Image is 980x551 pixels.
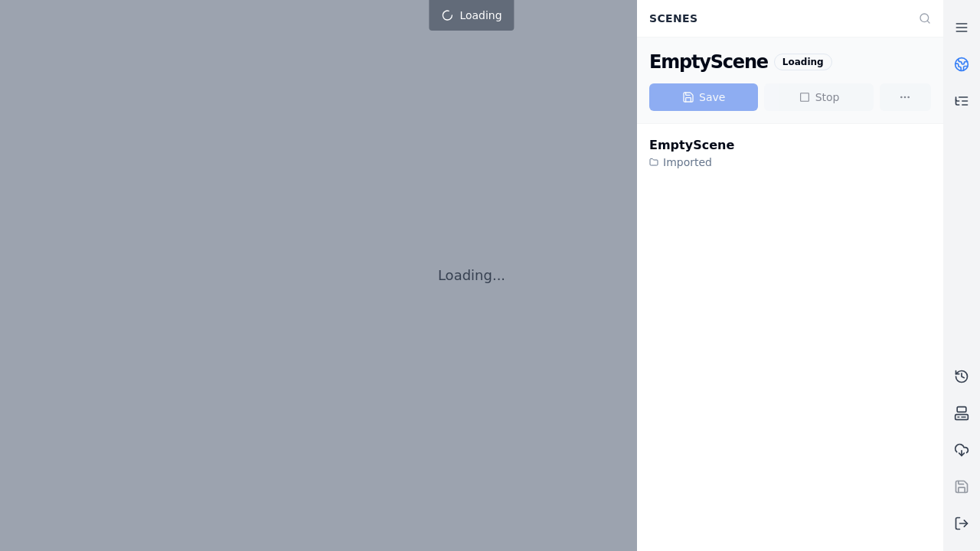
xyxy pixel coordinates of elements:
div: Loading [774,54,832,70]
p: Loading... [438,265,505,286]
div: Scenes [640,4,910,33]
div: EmptyScene [649,136,734,155]
div: Imported [649,155,734,170]
div: EmptyScene [649,50,768,74]
span: Loading [459,8,501,23]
